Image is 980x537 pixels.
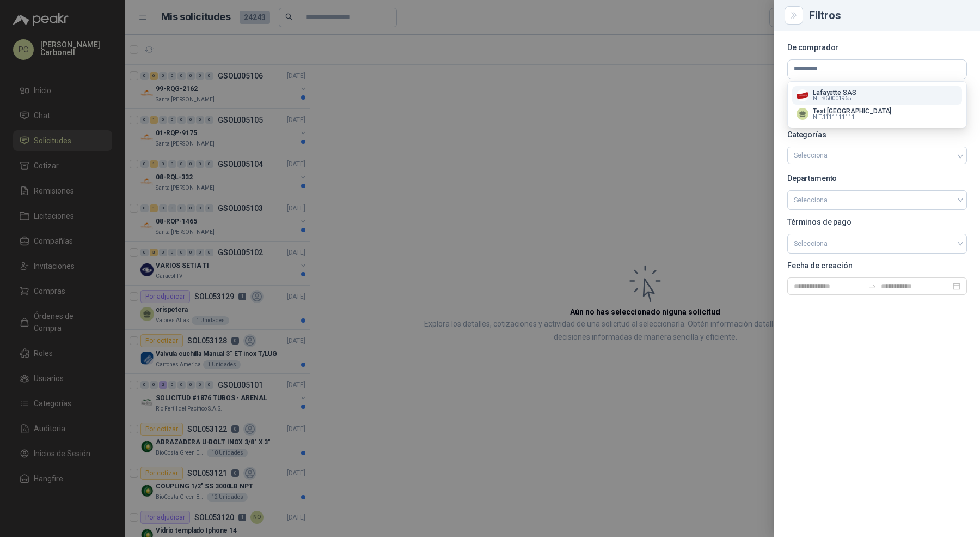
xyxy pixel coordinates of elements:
p: Test [GEOGRAPHIC_DATA] [813,108,891,114]
button: Close [787,9,800,22]
span: NIT : 1111111111 [813,114,854,120]
span: swap-right [868,282,877,291]
p: Departamento [787,175,967,182]
button: Test [GEOGRAPHIC_DATA]NIT:1111111111 [792,105,962,123]
p: Categorías [787,131,967,138]
div: Filtros [809,10,967,21]
p: Lafayette SAS [813,89,856,96]
p: De comprador [787,44,967,51]
p: Fecha de creación [787,262,967,269]
img: Company Logo [797,89,808,101]
button: Company LogoLafayette SASNIT:860001965 [792,86,962,105]
span: to [868,282,877,291]
span: NIT : 860001965 [813,96,852,101]
p: Términos de pago [787,219,967,225]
